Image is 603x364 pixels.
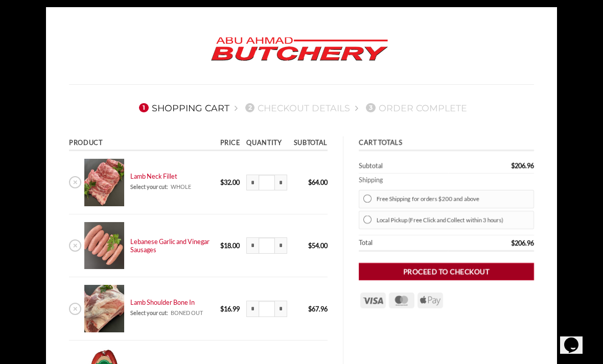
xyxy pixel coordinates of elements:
bdi: 64.00 [308,178,328,186]
input: Reduce quantity of Lamb Neck Fillet [246,175,259,191]
th: Total [359,235,448,252]
th: Subtotal [290,136,327,151]
th: Quantity [243,136,290,151]
span: $ [220,241,224,250]
input: Increase quantity of Lamb Neck Fillet [275,175,287,191]
input: Product quantity [259,237,275,254]
a: 1Shopping Cart [136,103,229,113]
span: $ [511,161,515,169]
div: BONED OUT [130,309,211,317]
bdi: 32.00 [220,178,240,186]
a: Remove Lamb Shoulder Bone In from cart [69,303,81,315]
input: Increase quantity of Lamb Shoulder Bone In [275,301,287,317]
th: Product [69,136,217,151]
th: Subtotal [359,158,448,174]
dt: Select your cut: [130,309,168,317]
a: 2Checkout details [242,103,351,113]
span: $ [220,178,224,186]
bdi: 206.96 [511,239,534,247]
label: Local Pickup (Free Click and Collect within 3 hours) [376,213,529,227]
a: Remove Lamb Neck Fillet from cart [69,176,81,188]
bdi: 18.00 [220,241,240,250]
span: $ [308,178,312,186]
dt: Select your cut: [130,183,168,190]
bdi: 54.00 [308,241,328,250]
input: Reduce quantity of Lamb Shoulder Bone In [246,301,259,317]
div: Payment icons [359,292,445,309]
label: Free Shipping for orders $200 and above [376,192,529,206]
img: Cart [84,159,124,206]
th: Price [217,136,243,151]
bdi: 67.96 [308,305,328,313]
span: $ [308,241,312,250]
span: $ [308,305,312,313]
input: Reduce quantity of Lebanese Garlic and Vinegar Sausages [246,237,259,254]
th: Cart totals [359,136,534,151]
input: Product quantity [259,175,275,191]
a: Remove Lebanese Garlic and Vinegar Sausages from cart [69,239,81,252]
bdi: 206.96 [511,161,534,169]
img: Abu Ahmad Butchery [202,30,397,69]
a: Lamb Neck Fillet [130,172,177,180]
nav: Checkout steps [69,94,534,121]
span: $ [511,239,515,247]
span: 1 [139,103,148,112]
a: Lebanese Garlic and Vinegar Sausages [130,237,210,254]
bdi: 16.99 [220,305,240,313]
iframe: chat widget [560,323,593,354]
span: $ [220,305,224,313]
img: Cart [84,222,124,270]
a: Proceed to checkout [359,263,534,281]
input: Increase quantity of Lebanese Garlic and Vinegar Sausages [275,237,287,254]
th: Shipping [359,174,534,187]
img: Cart [84,285,124,332]
div: WHOLE [130,183,211,190]
span: 2 [245,103,254,112]
a: Lamb Shoulder Bone In [130,298,195,306]
input: Product quantity [259,301,275,317]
